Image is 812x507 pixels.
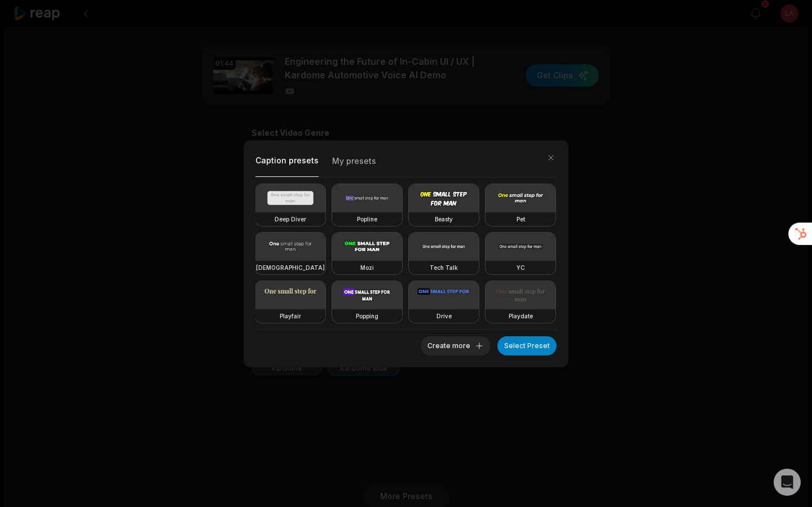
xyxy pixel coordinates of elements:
[280,312,301,321] h3: Playfair
[435,215,453,224] h3: Beasty
[517,215,525,224] h3: Pet
[275,215,306,224] h3: Deep Diver
[421,339,491,350] a: Create more
[360,263,374,272] h3: Mozi
[497,336,557,355] button: Select Preset
[357,215,377,224] h3: Popline
[256,263,325,272] h3: [DEMOGRAPHIC_DATA]
[255,152,319,177] button: Caption presets
[356,312,378,321] h3: Popping
[517,263,525,272] h3: YC
[332,152,376,176] button: My presets
[421,336,491,355] button: Create more
[509,312,533,321] h3: Playdate
[774,469,801,496] div: Open Intercom Messenger
[430,263,458,272] h3: Tech Talk
[436,312,452,321] h3: Drive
